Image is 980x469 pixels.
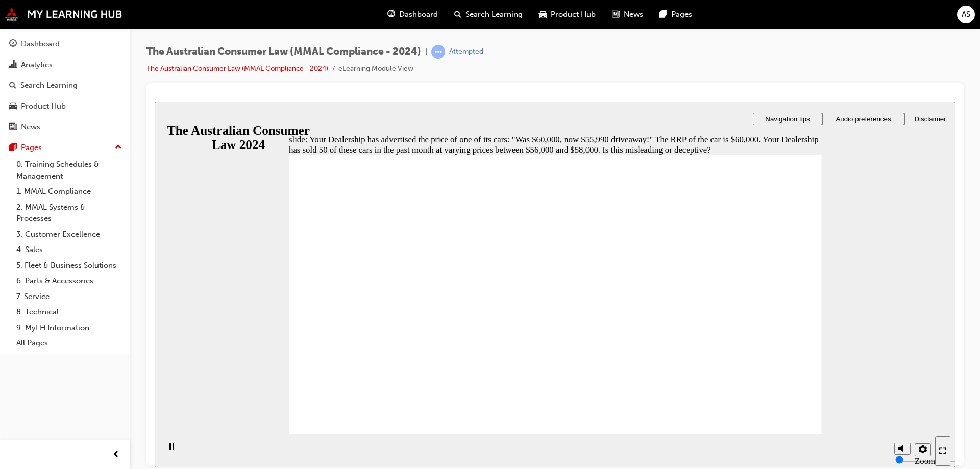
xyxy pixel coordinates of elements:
[551,9,596,20] span: Product Hub
[671,9,692,20] span: Pages
[9,122,17,132] span: news-icon
[115,141,122,154] span: up-icon
[4,97,126,116] a: Product Hub
[446,4,531,25] a: search-iconSearch Learning
[4,35,126,54] a: Dashboard
[610,14,655,21] span: Navigation tips
[612,8,620,21] span: news-icon
[431,45,445,59] span: learningRecordVerb_ATTEMPT-icon
[425,46,427,58] span: |
[12,320,126,336] a: 9. MyLH Information
[539,8,547,21] span: car-icon
[449,47,483,57] div: Attempted
[399,9,438,20] span: Dashboard
[624,9,643,20] span: News
[4,76,126,95] a: Search Learning
[957,6,975,23] button: AS
[20,80,78,91] div: Search Learning
[454,8,461,21] span: search-icon
[760,342,776,355] button: Settings
[12,258,126,274] a: 5. Fleet & Business Solutions
[681,14,736,21] span: Audio preferences
[740,341,756,353] button: Unmute (Ctrl+Alt+M)
[531,4,604,25] a: car-iconProduct Hub
[9,102,17,111] span: car-icon
[146,64,328,73] a: The Australian Consumer Law (MMAL Compliance - 2024)
[12,304,126,320] a: 8. Technical
[12,184,126,200] a: 1. MMAL Compliance
[760,355,780,385] label: Zoom to fit
[12,273,126,289] a: 6. Parts & Accessories
[21,142,42,154] div: Pages
[5,341,22,358] button: Pause (Ctrl+Alt+P)
[338,63,413,75] li: eLearning Module View
[659,8,667,21] span: pages-icon
[759,14,791,21] span: Disclaimer
[12,200,126,227] a: 2. MMAL Systems & Processes
[741,354,806,362] input: volume
[780,335,796,364] button: Enter full-screen (Ctrl+Alt+F)
[4,138,126,157] button: Pages
[780,333,796,366] nav: slide navigation
[387,8,395,21] span: guage-icon
[379,4,446,25] a: guage-iconDashboard
[604,4,651,25] a: news-iconNews
[12,335,126,351] a: All Pages
[734,333,775,366] div: misc controls
[12,157,126,184] a: 0. Training Schedules & Management
[9,61,17,70] span: chart-icon
[962,9,970,20] span: AS
[5,333,22,366] div: playback controls
[12,289,126,305] a: 7. Service
[21,101,66,112] div: Product Hub
[4,117,126,136] a: News
[750,11,801,23] button: Disclaimer
[598,11,668,23] button: Navigation tips
[465,9,523,20] span: Search Learning
[12,242,126,258] a: 4. Sales
[668,11,750,23] button: Audio preferences
[651,4,700,25] a: pages-iconPages
[21,59,53,71] div: Analytics
[21,121,40,133] div: News
[21,38,60,50] div: Dashboard
[9,81,16,90] span: search-icon
[9,143,17,153] span: pages-icon
[12,227,126,242] a: 3. Customer Excellence
[4,56,126,75] a: Analytics
[5,8,122,21] img: mmal
[4,33,126,138] button: DashboardAnalyticsSearch LearningProduct HubNews
[9,40,17,49] span: guage-icon
[112,449,120,461] span: prev-icon
[146,46,421,58] span: The Australian Consumer Law (MMAL Compliance - 2024)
